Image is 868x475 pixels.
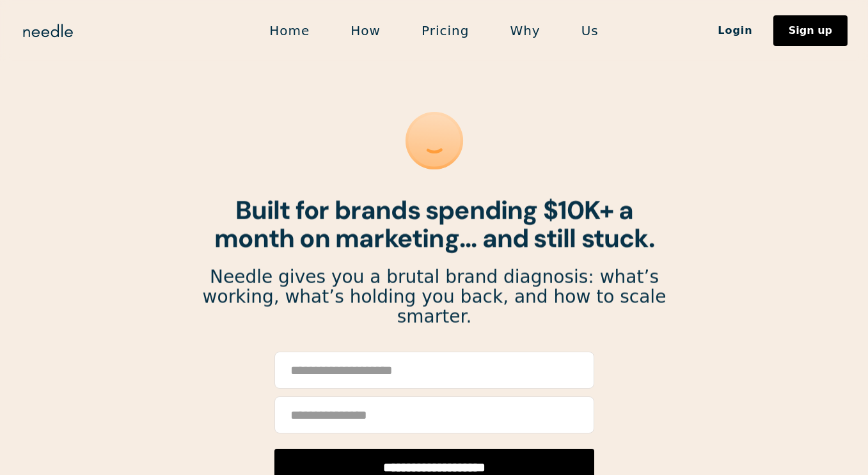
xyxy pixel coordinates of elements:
a: Why [489,17,560,44]
p: Needle gives you a brutal brand diagnosis: what’s working, what’s holding you back, and how to sc... [201,268,667,327]
a: Sign up [773,15,848,46]
a: Login [697,20,773,42]
a: Home [249,17,330,44]
strong: Built for brands spending $10K+ a month on marketing... and still stuck. [214,194,654,255]
a: Pricing [401,17,489,44]
a: Us [561,17,619,44]
a: How [330,17,401,44]
div: Sign up [789,26,832,36]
